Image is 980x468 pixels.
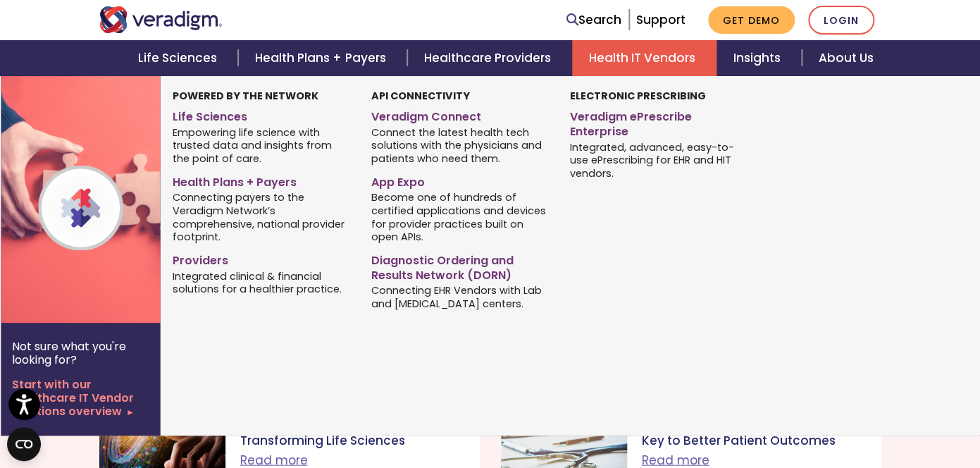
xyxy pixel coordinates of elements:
p: Top 6 Reasons EHR Data Holds the Key to Better Patient Outcomes [641,417,867,448]
a: Support [636,11,686,28]
span: Integrated, advanced, easy-to-use ePrescribing for EHR and HIT vendors. [570,140,748,180]
a: About Us [802,40,891,76]
img: Veradigm logo [99,6,223,33]
a: Read more [240,451,307,468]
a: Search [566,11,621,30]
span: Connecting EHR Vendors with Lab and [MEDICAL_DATA] centers. [371,283,549,311]
a: Insights [717,40,802,76]
a: Read more [641,451,709,468]
a: Diagnostic Ordering and Results Network (DORN) [371,248,549,283]
p: Not sure what you're looking for? [12,340,149,367]
a: Get Demo [708,6,795,34]
img: Veradigm Network [1,76,228,323]
strong: Powered by the Network [173,89,318,103]
a: Healthcare Providers [407,40,572,76]
strong: Electronic Prescribing [570,89,706,103]
a: Start with our Healthcare IT Vendor Solutions overview [12,378,149,419]
p: How Artificial Intelligence (AI) Is Transforming Life Sciences [240,417,465,448]
button: Open CMP widget [7,427,41,461]
a: Health IT Vendors [572,40,717,76]
strong: API Connectivity [371,89,470,103]
a: App Expo [371,170,549,190]
span: Empowering life science with trusted data and insights from the point of care. [173,125,350,166]
a: Life Sciences [173,104,350,125]
span: Connect the latest health tech solutions with the physicians and patients who need them. [371,125,549,166]
a: Veradigm Connect [371,104,549,125]
span: Connecting payers to the Veradigm Network’s comprehensive, national provider footprint. [173,190,350,244]
a: Veradigm ePrescribe Enterprise [570,104,748,140]
span: Integrated clinical & financial solutions for a healthier practice. [173,269,350,296]
span: Become one of hundreds of certified applications and devices for provider practices built on open... [371,190,549,244]
a: Login [808,6,874,35]
a: Providers [173,248,350,269]
a: Health Plans + Payers [173,170,350,190]
iframe: Drift Chat Widget [709,381,963,451]
a: Health Plans + Payers [238,40,407,76]
a: Life Sciences [121,40,238,76]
